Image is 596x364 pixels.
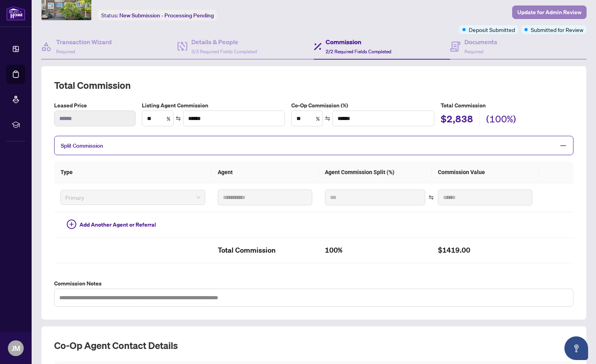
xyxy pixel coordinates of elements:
h2: Total Commission [54,79,573,92]
div: Split Commission [54,136,573,155]
span: Submitted for Review [531,25,583,34]
th: Agent Commission Split (%) [319,161,431,183]
label: Leased Price [54,101,136,110]
span: Deposit Submitted [469,25,515,34]
button: Update for Admin Review [512,6,587,19]
th: Agent [211,161,319,183]
h4: Transaction Wizard [56,37,112,47]
h5: Total Commission [441,101,573,110]
button: Open asap [564,336,588,360]
span: plus-circle [67,220,76,229]
span: New Submission - Processing Pending [119,12,214,19]
h2: $2,838 [441,113,473,128]
th: Type [54,161,211,183]
th: Commission Value [432,161,539,183]
span: Required [56,49,75,54]
span: JM [11,343,20,354]
h4: Details & People [191,37,257,47]
label: Listing Agent Commission [142,101,285,110]
h4: Commission [326,37,391,47]
span: 2/2 Required Fields Completed [326,49,391,54]
span: Primary [65,191,200,203]
span: Add Another Agent or Referral [79,220,156,229]
span: minus [560,142,567,149]
label: Co-Op Commission (%) [291,101,434,110]
span: Split Commission [61,142,103,149]
h2: $1419.00 [438,244,533,257]
span: swap [325,116,330,121]
span: swap [428,195,434,200]
span: Required [464,49,483,54]
span: Update for Admin Review [517,6,581,19]
div: Status: [98,10,217,21]
h2: (100%) [486,113,516,128]
button: Add Another Agent or Referral [60,218,162,231]
span: swap [175,116,181,121]
h2: Co-op Agent Contact Details [54,339,573,352]
span: 3/3 Required Fields Completed [191,49,257,54]
img: logo [6,6,25,21]
label: Commission Notes [54,279,573,288]
h4: Documents [464,37,497,47]
h2: Total Commission [218,244,313,257]
h2: 100% [325,244,425,257]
